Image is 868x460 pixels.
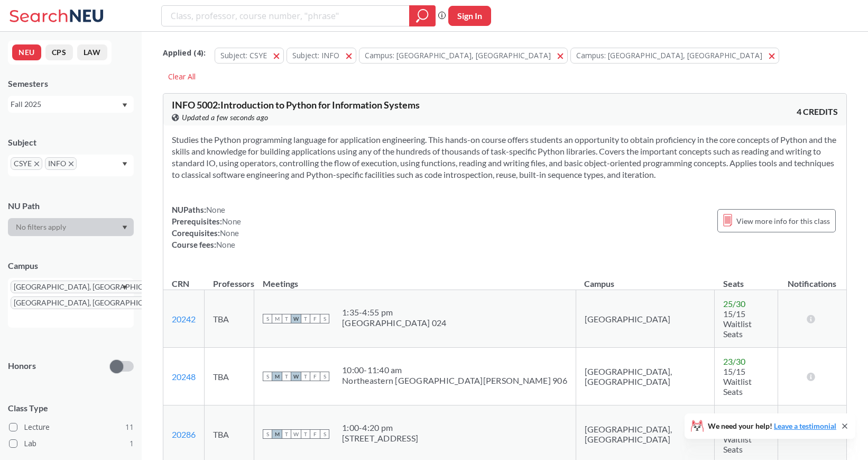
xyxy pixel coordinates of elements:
[263,429,272,439] span: S
[8,78,134,89] div: Semesters
[282,314,291,323] span: T
[570,48,779,64] button: Campus: [GEOGRAPHIC_DATA], [GEOGRAPHIC_DATA]
[122,162,127,166] svg: Dropdown arrow
[409,5,436,26] div: magnifying glass
[797,106,838,118] span: 4 CREDITS
[263,314,272,323] span: S
[320,372,329,381] span: S
[736,214,830,228] span: View more info for this class
[287,48,356,64] button: Subject: INFO
[222,217,241,226] span: None
[778,267,846,290] th: Notifications
[11,157,42,170] span: CSYEX to remove pill
[172,314,196,324] a: 20242
[342,375,567,386] div: Northeastern [GEOGRAPHIC_DATA][PERSON_NAME] 906
[272,429,282,439] span: M
[8,360,36,372] p: Honors
[708,422,836,430] span: We need your help!
[774,421,836,430] a: Leave a testimonial
[11,98,121,110] div: Fall 2025
[172,134,838,181] section: Studies the Python programming language for application engineering. This hands-on course offers ...
[715,267,778,290] th: Seats
[291,314,301,323] span: W
[205,290,254,348] td: TBA
[45,44,73,60] button: CPS
[8,137,134,148] div: Subject
[215,48,284,64] button: Subject: CSYE
[45,157,77,170] span: INFOX to remove pill
[8,260,134,272] div: Campus
[576,50,762,60] span: Campus: [GEOGRAPHIC_DATA], [GEOGRAPHIC_DATA]
[576,348,714,405] td: [GEOGRAPHIC_DATA], [GEOGRAPHIC_DATA]
[359,48,568,64] button: Campus: [GEOGRAPHIC_DATA], [GEOGRAPHIC_DATA]
[170,7,402,25] input: Class, professor, course number, "phrase"
[723,299,745,309] span: 25 / 30
[69,161,73,166] svg: X to remove pill
[11,296,179,309] span: [GEOGRAPHIC_DATA], [GEOGRAPHIC_DATA]X to remove pill
[576,267,714,290] th: Campus
[206,205,225,214] span: None
[263,372,272,381] span: S
[125,421,134,433] span: 11
[8,278,134,328] div: [GEOGRAPHIC_DATA], [GEOGRAPHIC_DATA]X to remove pill[GEOGRAPHIC_DATA], [GEOGRAPHIC_DATA]X to remo...
[310,429,320,439] span: F
[723,309,752,339] span: 15/15 Waitlist Seats
[292,50,339,60] span: Subject: INFO
[172,372,196,382] a: 20248
[723,366,752,396] span: 15/15 Waitlist Seats
[272,372,282,381] span: M
[122,226,127,230] svg: Dropdown arrow
[291,372,301,381] span: W
[172,429,196,439] a: 20286
[8,218,134,236] div: Dropdown arrow
[130,438,134,449] span: 1
[342,365,567,375] div: 10:00 - 11:40 am
[342,307,446,318] div: 1:35 - 4:55 pm
[416,8,429,23] svg: magnifying glass
[8,200,134,212] div: NU Path
[163,47,206,59] span: Applied ( 4 ):
[291,429,301,439] span: W
[301,429,310,439] span: T
[723,424,752,454] span: 15/15 Waitlist Seats
[122,285,127,290] svg: Dropdown arrow
[301,314,310,323] span: T
[182,112,269,123] span: Updated a few seconds ago
[310,372,320,381] span: F
[8,155,134,176] div: CSYEX to remove pillINFOX to remove pillDropdown arrow
[205,348,254,405] td: TBA
[34,161,39,166] svg: X to remove pill
[365,50,551,60] span: Campus: [GEOGRAPHIC_DATA], [GEOGRAPHIC_DATA]
[320,429,329,439] span: S
[77,44,107,60] button: LAW
[310,314,320,323] span: F
[342,422,418,433] div: 1:00 - 4:20 pm
[8,402,134,414] span: Class Type
[11,281,179,293] span: [GEOGRAPHIC_DATA], [GEOGRAPHIC_DATA]X to remove pill
[9,437,134,450] label: Lab
[342,318,446,328] div: [GEOGRAPHIC_DATA] 024
[448,6,491,26] button: Sign In
[282,372,291,381] span: T
[172,278,189,290] div: CRN
[216,240,235,249] span: None
[205,267,254,290] th: Professors
[723,356,745,366] span: 23 / 30
[320,314,329,323] span: S
[163,69,201,85] div: Clear All
[301,372,310,381] span: T
[342,433,418,444] div: [STREET_ADDRESS]
[576,290,714,348] td: [GEOGRAPHIC_DATA]
[220,50,267,60] span: Subject: CSYE
[8,96,134,113] div: Fall 2025Dropdown arrow
[9,420,134,434] label: Lecture
[172,99,420,111] span: INFO 5002 : Introduction to Python for Information Systems
[254,267,576,290] th: Meetings
[12,44,41,60] button: NEU
[122,103,127,107] svg: Dropdown arrow
[220,228,239,238] span: None
[172,204,241,250] div: NUPaths: Prerequisites: Corequisites: Course fees:
[282,429,291,439] span: T
[272,314,282,323] span: M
